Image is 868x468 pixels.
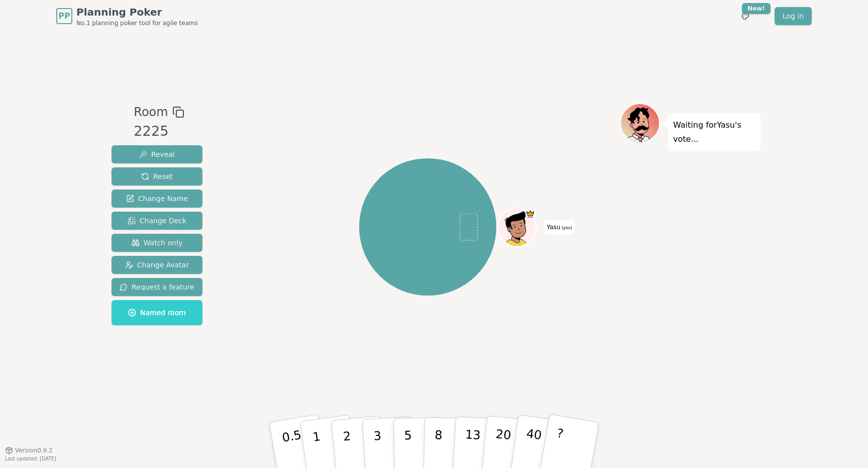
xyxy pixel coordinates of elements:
span: PP [58,10,70,22]
button: Named room [112,300,202,325]
button: Change Name [112,190,202,208]
span: Named room [128,308,186,318]
span: Version 0.9.2 [15,446,53,454]
p: Waiting for Yasu 's vote... [673,118,755,146]
button: Change Avatar [112,256,202,274]
button: Click to change your avatar [499,209,535,245]
a: Log in [775,7,812,25]
span: No.1 planning poker tool for agile teams [76,19,198,27]
span: Last updated: [DATE] [5,456,56,461]
span: Room [134,103,168,121]
span: Yasu is the host [525,209,535,219]
span: Change Name [126,194,188,204]
div: New! [742,3,771,14]
div: 2225 [134,121,184,142]
a: PPPlanning PokerNo.1 planning poker tool for agile teams [56,5,198,27]
span: (you) [560,226,572,230]
span: Request a feature [120,282,194,292]
button: Version0.9.2 [5,446,53,454]
span: Watch only [132,238,183,248]
button: Reveal [112,145,202,163]
span: Reset [141,171,173,181]
span: Planning Poker [76,5,198,19]
button: Watch only [112,234,202,252]
span: Change Deck [128,216,186,226]
span: Click to change your name [544,220,574,234]
button: Reset [112,167,202,185]
button: New! [736,7,754,25]
span: Change Avatar [125,260,189,270]
span: Reveal [139,149,175,159]
button: Change Deck [112,212,202,230]
button: Request a feature [112,278,202,296]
